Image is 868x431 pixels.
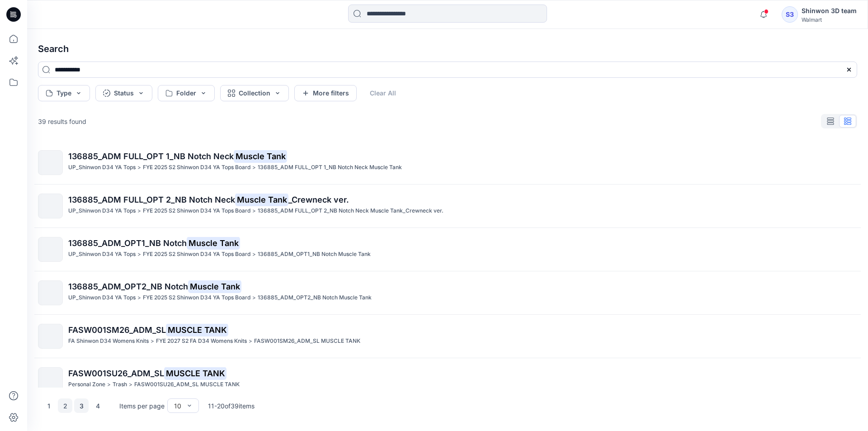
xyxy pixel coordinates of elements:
button: More filters [294,85,357,101]
button: Folder [158,85,215,101]
p: FASW001SM26_ADM_SL MUSCLE TANK [254,336,360,346]
p: > [151,336,154,346]
p: 11 - 20 of 39 items [208,401,255,411]
p: FYE 2027 S2 FA D34 Womens Knits [156,336,247,346]
p: > [137,250,141,259]
p: > [137,206,141,216]
p: > [252,293,256,303]
mark: Muscle Tank [188,280,241,293]
p: Personal Zone [68,380,105,389]
span: 136885_ADM FULL_OPT 1_NB Notch Neck [68,152,234,161]
button: 3 [74,398,89,413]
div: Walmart [802,16,857,23]
span: 136885_ADM_OPT2_NB Notch [68,282,188,291]
p: > [107,380,111,389]
button: 1 [42,398,56,413]
button: 4 [90,398,105,413]
p: > [252,163,256,172]
mark: Muscle Tank [234,150,287,162]
mark: Muscle Tank [235,193,288,206]
span: 136885_ADM_OPT1_NB Notch [68,238,187,248]
a: 136885_ADM_OPT1_NB NotchMuscle TankUP_Shinwon D34 YA Tops>FYE 2025 S2 Shinwon D34 YA Tops Board>1... [33,232,863,267]
mark: Muscle Tank [187,237,240,249]
p: 136885_ADM_OPT2_NB Notch Muscle Tank [258,293,372,303]
p: UP_Shinwon D34 YA Tops [68,250,136,259]
p: FYE 2025 S2 Shinwon D34 YA Tops Board [143,206,250,216]
button: Status [95,85,152,101]
span: FASW001SU26_ADM_SL [68,369,164,378]
p: FYE 2025 S2 Shinwon D34 YA Tops Board [143,293,250,303]
span: 136885_ADM FULL_OPT 2_NB Notch Neck [68,195,235,204]
mark: MUSCLE TANK [164,367,226,379]
span: FASW001SM26_ADM_SL [68,325,166,335]
p: FA Shinwon D34 Womens Knits [68,336,149,346]
button: Type [38,85,90,101]
p: UP_Shinwon D34 YA Tops [68,163,136,172]
button: Collection [220,85,289,101]
h4: Search [31,36,864,62]
p: Trash [113,380,127,389]
p: UP_Shinwon D34 YA Tops [68,293,136,303]
p: 39 results found [38,117,86,126]
button: 2 [58,398,72,413]
mark: MUSCLE TANK [166,323,228,336]
p: > [137,293,141,303]
p: UP_Shinwon D34 YA Tops [68,206,136,216]
p: > [249,336,252,346]
p: > [137,163,141,172]
p: > [129,380,132,389]
div: 10 [174,401,181,411]
p: Items per page [119,401,165,411]
span: _Crewneck ver. [288,195,349,204]
p: > [252,206,256,216]
p: 136885_ADM_OPT1_NB Notch Muscle Tank [258,250,371,259]
a: 136885_ADM FULL_OPT 2_NB Notch NeckMuscle Tank_Crewneck ver.UP_Shinwon D34 YA Tops>FYE 2025 S2 Sh... [33,188,863,224]
p: 136885_ADM FULL_OPT 1_NB Notch Neck Muscle Tank [258,163,402,172]
a: 136885_ADM_OPT2_NB NotchMuscle TankUP_Shinwon D34 YA Tops>FYE 2025 S2 Shinwon D34 YA Tops Board>1... [33,275,863,311]
a: FASW001SM26_ADM_SLMUSCLE TANKFA Shinwon D34 Womens Knits>FYE 2027 S2 FA D34 Womens Knits>FASW001S... [33,318,863,354]
p: FYE 2025 S2 Shinwon D34 YA Tops Board [143,163,250,172]
p: FYE 2025 S2 Shinwon D34 YA Tops Board [143,250,250,259]
p: > [252,250,256,259]
p: 136885_ADM FULL_OPT 2_NB Notch Neck Muscle Tank_Crewneck ver. [258,206,443,216]
div: Shinwon 3D team [802,5,857,16]
a: FASW001SU26_ADM_SLMUSCLE TANKPersonal Zone>Trash>FASW001SU26_ADM_SL MUSCLE TANK [33,362,863,398]
div: S3 [782,6,798,23]
p: FASW001SU26_ADM_SL MUSCLE TANK [134,380,240,389]
a: 136885_ADM FULL_OPT 1_NB Notch NeckMuscle TankUP_Shinwon D34 YA Tops>FYE 2025 S2 Shinwon D34 YA T... [33,145,863,180]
